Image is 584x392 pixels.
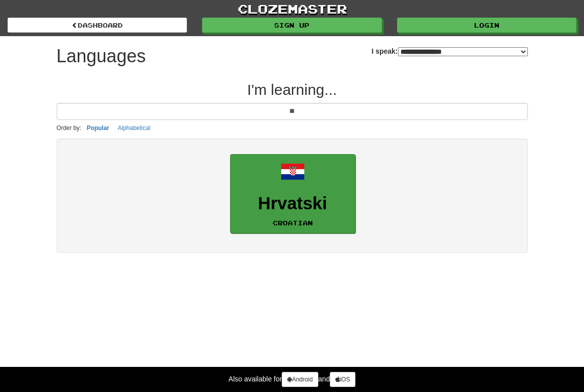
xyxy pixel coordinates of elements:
a: dashboard [8,18,187,33]
a: iOS [330,372,355,387]
small: Croatian [273,219,313,226]
h3: Hrvatski [236,194,350,213]
select: I speak: [398,47,528,56]
h1: Languages [57,46,146,66]
button: Popular [84,122,112,134]
a: HrvatskiCroatian [230,154,355,234]
a: Android [282,372,318,387]
label: I speak: [371,46,527,56]
button: Alphabetical [115,122,153,134]
h2: I'm learning... [57,81,528,98]
a: Sign up [202,18,381,33]
a: Login [397,18,576,33]
small: Order by: [57,124,82,132]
